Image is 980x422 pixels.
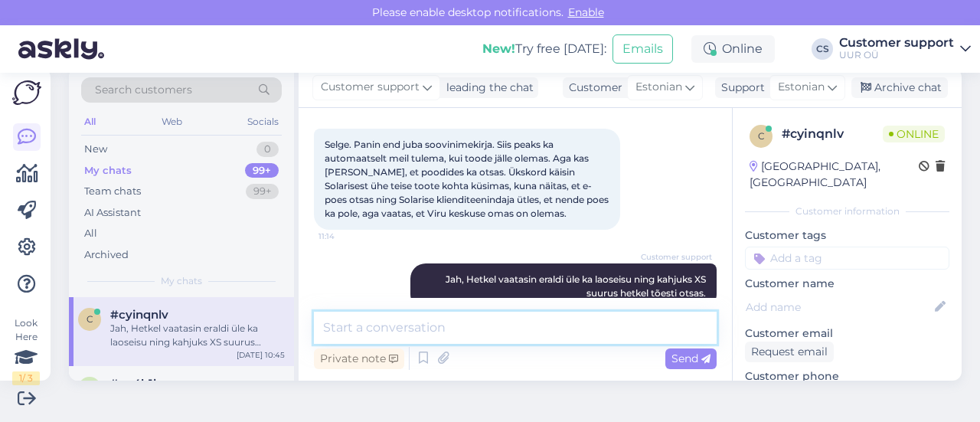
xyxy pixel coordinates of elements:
[812,38,833,60] div: CS
[84,184,141,199] div: Team chats
[256,142,279,157] div: 0
[758,130,765,142] span: c
[745,227,949,244] p: Customer tags
[87,313,93,325] span: c
[635,79,682,96] span: Estonian
[641,251,712,263] span: Customer support
[745,204,949,218] div: Customer information
[745,368,949,384] p: Customer phone
[745,342,834,362] div: Request email
[715,80,765,96] div: Support
[158,112,185,132] div: Web
[84,163,132,178] div: My chats
[482,40,606,58] div: Try free [DATE]:
[95,82,192,98] span: Search customers
[883,126,945,142] span: Online
[839,49,954,61] div: UUR OÜ
[81,112,99,132] div: All
[84,226,97,241] div: All
[237,349,285,361] div: [DATE] 10:45
[745,325,949,342] p: Customer email
[321,79,420,96] span: Customer support
[84,142,107,157] div: New
[110,322,285,349] div: Jah, Hetkel vaatasin eraldi üle ka laoseisu ning kahjuks XS suurus hetkel tõesti otsas.
[246,184,279,199] div: 99+
[12,371,40,385] div: 1 / 3
[745,247,949,270] input: Add a tag
[778,79,825,96] span: Estonian
[314,348,404,369] div: Private note
[746,299,932,316] input: Add name
[851,77,948,98] div: Archive chat
[84,205,141,221] div: AI Assistant
[446,273,708,299] span: Jah, Hetkel vaatasin eraldi üle ka laoseisu ning kahjuks XS suurus hetkel tõesti otsas.
[12,316,40,385] div: Look Here
[671,352,710,365] span: Send
[839,37,971,61] a: Customer supportUUR OÜ
[110,377,170,391] span: #uc4k1lae
[84,247,129,263] div: Archived
[325,139,611,219] span: Selge. Panin end juba soovinimekirja. Siis peaks ka automaatselt meil tulema, kui toode jälle ole...
[691,35,775,63] div: Online
[745,276,949,292] p: Customer name
[245,163,279,178] div: 99+
[318,231,376,242] span: 11:14
[612,34,673,64] button: Emails
[782,125,883,143] div: # cyinqnlv
[440,80,534,96] div: leading the chat
[12,80,41,105] img: Askly Logo
[563,5,609,19] span: Enable
[563,80,622,96] div: Customer
[839,37,954,49] div: Customer support
[244,112,282,132] div: Socials
[161,274,202,288] span: My chats
[482,41,515,56] b: New!
[750,159,919,191] div: [GEOGRAPHIC_DATA], [GEOGRAPHIC_DATA]
[110,308,168,322] span: #cyinqnlv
